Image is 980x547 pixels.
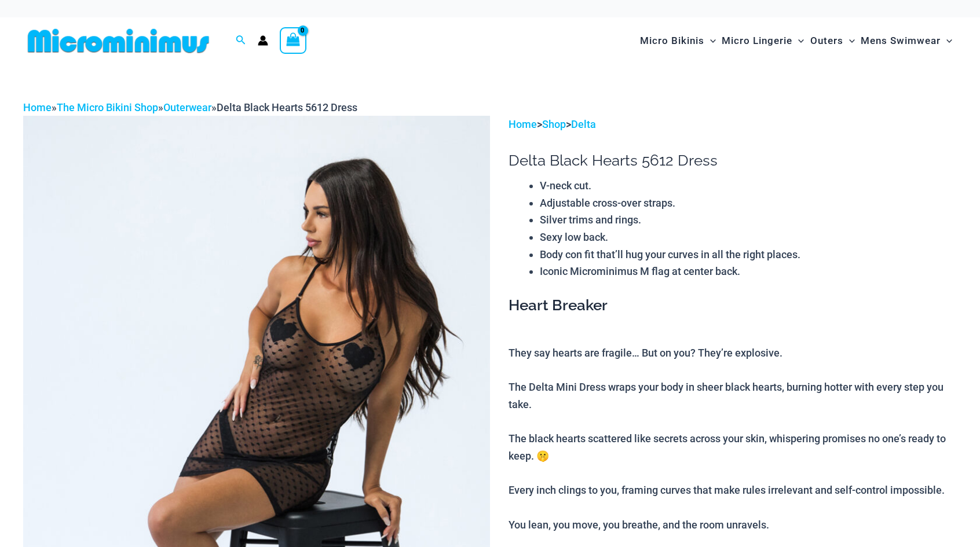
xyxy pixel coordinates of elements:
[540,177,957,194] li: V-neck cut.
[722,26,792,56] span: Micro Lingerie
[792,26,804,56] span: Menu Toggle
[810,26,843,56] span: Outers
[509,296,957,315] h3: Heart Breaker
[635,21,957,60] nav: Site Navigation
[23,28,214,54] img: MM SHOP LOGO FLAT
[540,211,957,229] li: Silver trims and rings.
[23,101,52,113] a: Home
[571,118,596,130] a: Delta
[637,23,719,58] a: Micro BikinisMenu ToggleMenu Toggle
[941,26,952,56] span: Menu Toggle
[540,263,957,280] li: Iconic Microminimus M flag at center back.
[23,101,357,113] span: » » »
[509,152,957,170] h1: Delta Black Hearts 5612 Dress
[861,26,941,56] span: Mens Swimwear
[217,101,357,113] span: Delta Black Hearts 5612 Dress
[719,23,807,58] a: Micro LingerieMenu ToggleMenu Toggle
[540,229,957,246] li: Sexy low back.
[640,26,704,56] span: Micro Bikinis
[509,118,537,130] a: Home
[258,35,268,46] a: Account icon link
[807,23,858,58] a: OutersMenu ToggleMenu Toggle
[57,101,158,113] a: The Micro Bikini Shop
[843,26,855,56] span: Menu Toggle
[540,194,957,212] li: Adjustable cross-over straps.
[858,23,955,58] a: Mens SwimwearMenu ToggleMenu Toggle
[704,26,716,56] span: Menu Toggle
[280,27,306,54] a: View Shopping Cart, empty
[542,118,566,130] a: Shop
[163,101,211,113] a: Outerwear
[236,34,246,48] a: Search icon link
[540,246,957,263] li: Body con fit that’ll hug your curves in all the right places.
[509,116,957,133] p: > >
